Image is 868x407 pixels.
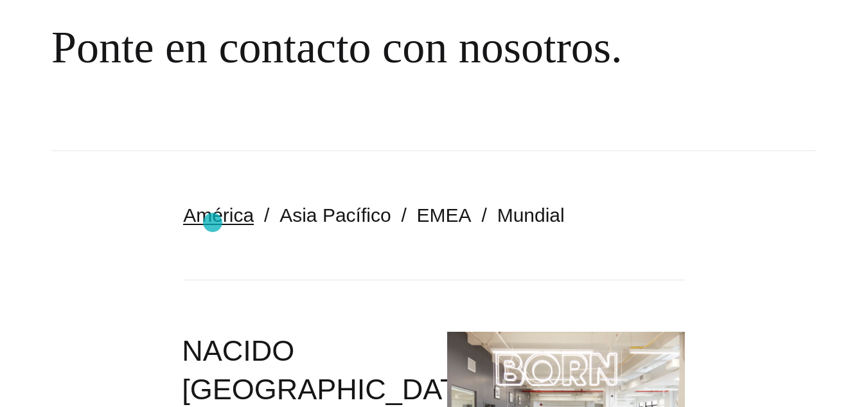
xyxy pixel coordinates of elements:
font: Ponte en contacto con nosotros. [51,23,622,72]
a: Mundial [497,204,565,226]
a: EMEA [417,204,472,226]
a: Asia Pacífico [279,204,391,226]
a: América [183,204,254,226]
font: NACIDO [GEOGRAPHIC_DATA] [182,334,483,406]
